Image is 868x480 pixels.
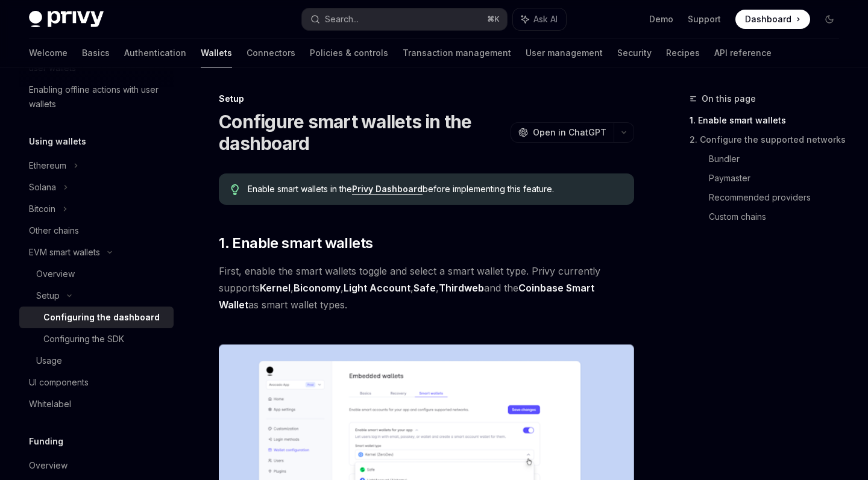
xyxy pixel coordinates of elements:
[219,93,634,105] div: Setup
[19,79,174,115] a: Enabling offline actions with user wallets
[709,149,849,169] a: Bundler
[709,188,849,207] a: Recommended providers
[688,13,721,25] a: Support
[709,169,849,188] a: Paymaster
[29,202,55,216] div: Bitcoin
[29,134,86,149] h5: Using wallets
[219,234,373,253] span: 1. Enable smart wallets
[533,13,558,25] span: Ask AI
[709,207,849,226] a: Custom chains
[533,126,606,139] span: Open in ChatGPT
[29,83,166,111] div: Enabling offline actions with user wallets
[19,393,174,415] a: Whitelabel
[43,332,124,346] div: Configuring the SDK
[248,183,622,195] span: Enable smart wallets in the before implementing this feature.
[231,184,239,195] svg: Tip
[19,372,174,393] a: UI components
[29,180,56,195] div: Solana
[526,39,603,67] a: User management
[124,39,186,67] a: Authentication
[690,130,849,149] a: 2. Configure the supported networks
[29,158,66,173] div: Ethereum
[820,10,839,29] button: Toggle dark mode
[82,39,110,67] a: Basics
[43,310,160,325] div: Configuring the dashboard
[344,282,410,295] a: Light Account
[260,282,291,295] a: Kernel
[19,455,174,476] a: Overview
[702,92,756,106] span: On this page
[219,263,634,313] span: First, enable the smart wallets toggle and select a smart wallet type. Privy currently supports ,...
[302,8,506,30] button: Search...⌘K
[201,39,232,67] a: Wallets
[29,375,89,390] div: UI components
[511,122,614,143] button: Open in ChatGPT
[36,267,75,281] div: Overview
[439,282,484,295] a: Thirdweb
[36,354,62,368] div: Usage
[247,39,295,67] a: Connectors
[29,397,71,411] div: Whitelabel
[690,111,849,130] a: 1. Enable smart wallets
[310,39,388,67] a: Policies & controls
[19,220,174,242] a: Other chains
[649,13,673,25] a: Demo
[735,10,810,29] a: Dashboard
[29,458,68,473] div: Overview
[19,307,174,328] a: Configuring the dashboard
[19,328,174,350] a: Configuring the SDK
[19,263,174,285] a: Overview
[294,282,341,295] a: Biconomy
[19,350,174,372] a: Usage
[714,39,772,67] a: API reference
[29,434,63,449] h5: Funding
[352,184,423,195] a: Privy Dashboard
[29,39,68,67] a: Welcome
[403,39,511,67] a: Transaction management
[513,8,566,30] button: Ask AI
[666,39,700,67] a: Recipes
[29,223,79,238] div: Other chains
[325,12,359,26] div: Search...
[617,39,652,67] a: Security
[29,245,100,260] div: EVM smart wallets
[36,288,60,303] div: Setup
[414,282,436,295] a: Safe
[487,14,500,24] span: ⌘ K
[29,11,104,28] img: dark logo
[745,13,791,25] span: Dashboard
[219,111,506,154] h1: Configure smart wallets in the dashboard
